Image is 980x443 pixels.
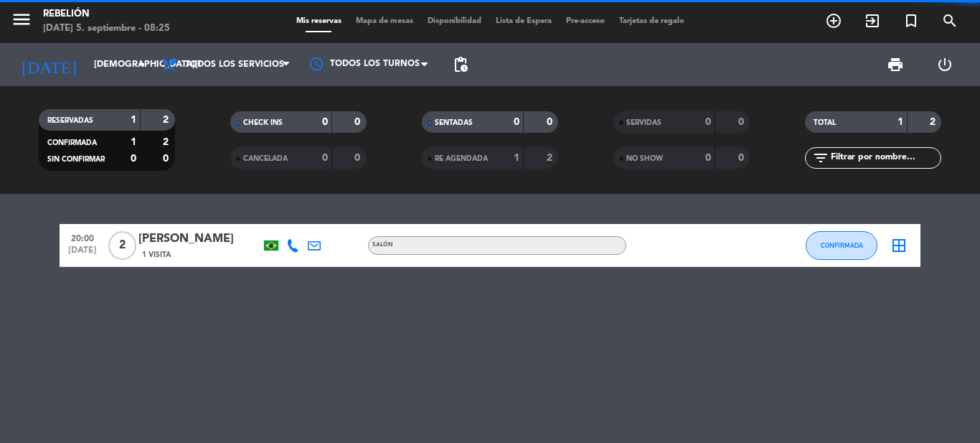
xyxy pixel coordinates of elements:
span: CANCELADA [243,155,288,162]
strong: 2 [163,137,171,147]
span: Pre-acceso [559,17,612,25]
strong: 1 [131,115,136,125]
strong: 1 [514,153,519,163]
strong: 0 [322,153,328,163]
strong: 2 [547,153,555,163]
strong: 1 [897,117,903,127]
strong: 0 [354,153,363,163]
div: [PERSON_NAME] [138,230,260,248]
span: Mis reservas [289,17,349,25]
i: search [941,12,958,29]
span: Todos los servicios [185,60,284,70]
div: [DATE] 5. septiembre - 08:25 [43,22,170,36]
strong: 0 [163,154,171,164]
button: CONFIRMADA [806,231,877,260]
span: SERVIDAS [626,119,661,126]
button: menu [11,9,32,35]
span: TOTAL [814,119,836,126]
strong: 2 [163,115,171,125]
i: menu [11,9,32,30]
span: 2 [108,231,136,260]
i: [DATE] [11,49,87,80]
strong: 0 [514,117,519,127]
strong: 0 [322,117,328,127]
span: Tarjetas de regalo [612,17,692,25]
span: print [887,56,904,73]
i: add_circle_outline [825,12,842,29]
i: turned_in_not [903,12,920,29]
i: filter_list [812,149,829,167]
strong: 0 [354,117,363,127]
span: Disponibilidad [420,17,489,25]
span: CHECK INS [243,119,283,126]
i: power_settings_new [936,56,953,73]
i: exit_to_app [864,12,881,29]
strong: 0 [547,117,555,127]
span: 20:00 [65,229,100,246]
div: LOG OUT [920,43,969,86]
i: arrow_drop_down [133,56,151,73]
span: Mapa de mesas [349,17,420,25]
span: CONFIRMADA [47,139,97,146]
strong: 0 [705,153,711,163]
span: SENTADAS [435,119,473,126]
span: SIN CONFIRMAR [47,156,105,163]
strong: 0 [131,154,136,164]
span: pending_actions [452,56,469,73]
span: CONFIRMADA [821,241,863,249]
strong: 0 [738,117,747,127]
input: Filtrar por nombre... [829,150,941,166]
span: Lista de Espera [489,17,559,25]
div: Rebelión [43,7,170,22]
strong: 0 [738,153,747,163]
span: [DATE] [65,246,100,262]
span: NO SHOW [626,155,663,162]
strong: 0 [705,117,711,127]
strong: 2 [930,117,938,127]
span: RE AGENDADA [435,155,488,162]
span: Salón [372,242,393,248]
i: border_all [890,237,908,254]
strong: 1 [131,137,136,147]
span: 1 Visita [142,249,171,261]
span: RESERVADAS [47,117,93,124]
